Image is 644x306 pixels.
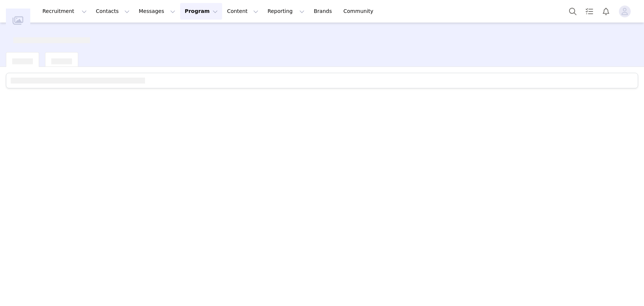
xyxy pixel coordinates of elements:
[92,3,134,20] button: Contacts
[12,52,33,64] div: [object Object]
[263,3,309,20] button: Reporting
[598,3,614,20] button: Notifications
[614,6,638,17] button: Profile
[38,3,91,20] button: Recruitment
[565,3,581,20] button: Search
[51,52,72,64] div: [object Object]
[309,3,338,20] a: Brands
[180,3,222,20] button: Program
[134,3,180,20] button: Messages
[13,31,90,43] div: [object Object]
[581,3,597,20] a: Tasks
[339,3,381,20] a: Community
[223,3,263,20] button: Content
[621,6,628,17] div: avatar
